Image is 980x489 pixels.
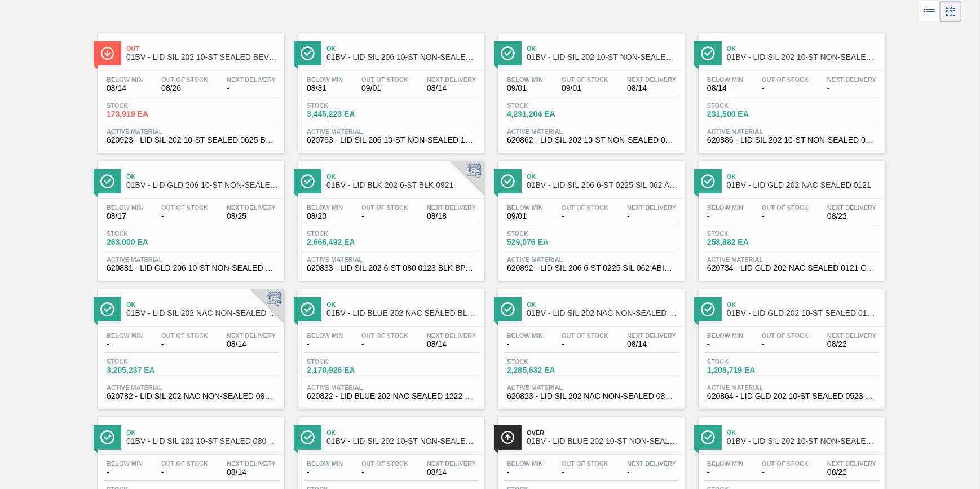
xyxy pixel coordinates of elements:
span: Out Of Stock [361,76,408,83]
span: 01BV - LID SIL 202 10-ST SEALED 080 0618 ULT 06 [126,437,279,446]
span: Below Min [107,76,143,83]
span: 08/14 [627,84,676,92]
span: Ok [326,173,479,180]
img: Ícone [501,174,515,188]
span: 173,919 EA [107,110,186,118]
span: - [762,468,809,477]
img: Ícone [501,430,515,444]
a: ÍconeOk01BV - LID SIL 202 10-ST NON-SEALED 080 1118 PNBelow Min08/14Out Of Stock-Next Delivery-St... [690,25,890,153]
span: Next Delivery [227,76,276,83]
span: 620886 - LID SIL 202 10-ST NON-SEALED 080 0524 PN [707,136,876,144]
img: Ícone [100,302,114,316]
span: Ok [326,45,479,52]
span: - [762,212,809,221]
span: - [361,340,408,349]
a: ÍconeOk01BV - LID SIL 206 10-ST NON-SEALED 1218 GRN 20Below Min08/31Out Of Stock09/01Next Deliver... [290,25,490,153]
a: ÍconeOk01BV - LID SIL 202 10-ST NON-SEALED REBelow Min09/01Out Of Stock09/01Next Delivery08/14Sto... [490,25,690,153]
span: - [161,212,208,221]
span: - [707,212,743,221]
span: - [762,340,809,349]
span: Next Delivery [227,204,276,211]
span: 4,231,204 EA [507,110,586,118]
span: 3,445,223 EA [307,110,386,118]
span: Out Of Stock [361,204,408,211]
span: 09/01 [562,84,608,92]
span: 01BV - LID SIL 202 NAC NON-SEALED 080 0514 SIL [126,309,279,318]
span: Stock [307,358,386,365]
span: 08/14 [707,84,743,92]
span: 01BV - LID SIL 202 10-ST NON-SEALED SI [326,437,479,446]
span: Ok [527,173,679,180]
span: 01BV - LID SIL 202 10-ST NON-SEALED RE [527,53,679,61]
span: Below Min [307,204,343,211]
span: Active Material [507,384,676,391]
span: Ok [727,173,879,180]
span: 08/31 [307,84,343,92]
span: 620862 - LID SIL 202 10-ST NON-SEALED 080 0523 RE [507,136,676,144]
img: Ícone [301,174,315,188]
span: 620734 - LID GLD 202 NAC SEALED 0121 GLD MCC 062 [707,264,876,272]
span: Below Min [307,460,343,467]
span: 01BV - LID SIL 202 10-ST SEALED BEVERAGE WGT [126,53,279,61]
span: Below Min [707,204,743,211]
span: 3,205,237 EA [107,366,186,375]
span: 08/20 [307,212,343,221]
span: Next Delivery [227,332,276,339]
img: Ícone [501,302,515,316]
span: 1,208,719 EA [707,366,786,375]
span: 01BV - LID GLD 202 10-ST SEALED 0121 GLD BALL 0 [727,309,879,318]
span: Stock [107,230,186,237]
span: - [361,468,408,477]
span: Below Min [707,332,743,339]
span: Out Of Stock [762,76,809,83]
span: 01BV - LID GLD 206 10-ST NON-SEALED 0121 GLD BA [126,181,279,190]
span: Next Delivery [627,76,676,83]
span: Stock [707,102,786,109]
span: 2,285,632 EA [507,366,586,375]
span: 01BV - LID BLK 202 6-ST BLK 0921 [326,181,479,190]
span: Stock [507,102,586,109]
span: 620892 - LID SIL 206 6-ST 0225 SIL 062 ABICNL 03/ [507,264,676,272]
img: Ícone [301,46,315,60]
span: 2,170,926 EA [307,366,386,375]
span: Active Material [307,256,476,263]
span: Next Delivery [827,204,876,211]
span: Out Of Stock [361,460,408,467]
span: 08/26 [161,84,208,92]
span: 01BV - LID BLUE 202 10-ST NON-SEALED BLU 0322 [527,437,679,446]
span: Next Delivery [827,332,876,339]
span: Below Min [507,460,543,467]
span: Out Of Stock [562,460,608,467]
span: Next Delivery [227,460,276,467]
span: Ok [727,301,879,308]
span: Stock [107,358,186,365]
span: - [562,212,608,221]
span: 08/22 [827,468,876,477]
span: Ok [727,429,879,436]
span: Ok [326,429,479,436]
span: - [707,340,743,349]
span: 01BV - LID SIL 202 NAC NON-SEALED 080 0215 RED [527,309,679,318]
span: Below Min [507,76,543,83]
div: Card Vision [940,1,961,22]
span: Out Of Stock [562,204,608,211]
span: 08/14 [227,468,276,477]
a: ÍconeOk01BV - LID BLUE 202 NAC SEALED BLU 0322Below Min-Out Of Stock-Next Delivery08/14Stock2,170... [290,281,490,409]
span: 08/14 [427,468,476,477]
img: Ícone [301,302,315,316]
span: 620823 - LID SIL 202 NAC NON-SEALED 080 1222 RED [507,392,676,400]
span: Ok [126,429,279,436]
span: Below Min [707,460,743,467]
span: Stock [707,358,786,365]
img: Ícone [701,174,715,188]
span: Out Of Stock [161,332,208,339]
span: 620923 - LID SIL 202 10-ST SEALED 0625 BEVERAGE W [107,136,276,144]
span: Below Min [307,332,343,339]
span: Active Material [307,128,476,135]
span: - [507,468,543,477]
span: Active Material [707,128,876,135]
span: - [307,468,343,477]
span: Out Of Stock [762,460,809,467]
span: 08/18 [427,212,476,221]
span: Stock [507,358,586,365]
